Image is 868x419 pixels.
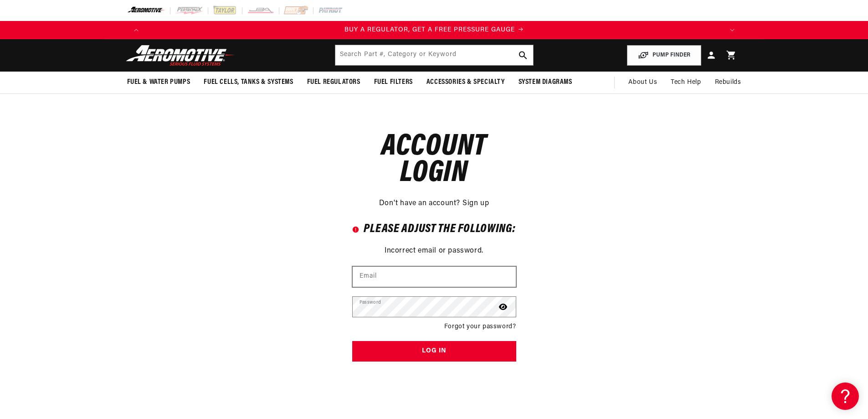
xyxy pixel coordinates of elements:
img: Aeromotive [123,45,237,66]
div: Don't have an account? [352,196,516,210]
a: Sign up [462,198,489,210]
summary: Fuel & Water Pumps [120,72,197,93]
button: Log in [352,341,516,362]
span: Fuel & Water Pumps [127,78,190,87]
button: Translation missing: en.sections.announcements.previous_announcement [127,21,145,39]
summary: System Diagrams [512,72,579,93]
button: Translation missing: en.sections.announcements.next_announcement [723,21,741,39]
div: Announcement [145,25,723,35]
summary: Tech Help [664,72,708,93]
h1: Account login [352,134,516,187]
summary: Fuel Cells, Tanks & Systems [197,72,300,93]
span: BUY A REGULATOR, GET A FREE PRESSURE GAUGE [344,26,515,33]
span: Fuel Filters [374,78,413,87]
summary: Rebuilds [708,72,748,93]
span: Fuel Cells, Tanks & Systems [204,78,293,87]
summary: Fuel Regulators [300,72,367,93]
input: Search by Part Number, Category or Keyword [335,45,533,65]
div: 1 of 4 [145,25,723,35]
span: Accessories & Specialty [426,78,505,87]
input: Email [353,267,516,287]
a: Forgot your password? [444,322,516,332]
a: About Us [621,72,664,93]
span: System Diagrams [519,78,572,87]
a: BUY A REGULATOR, GET A FREE PRESSURE GAUGE [145,25,723,35]
button: PUMP FINDER [627,45,701,66]
span: Tech Help [671,78,701,88]
summary: Fuel Filters [367,72,420,93]
h2: Please adjust the following: [352,223,516,235]
li: Incorrect email or password. [352,245,516,257]
slideshow-component: Translation missing: en.sections.announcements.announcement_bar [104,21,764,39]
summary: Accessories & Specialty [420,72,512,93]
span: Rebuilds [715,78,741,88]
span: About Us [628,79,657,86]
span: Fuel Regulators [307,78,360,87]
button: search button [513,45,533,65]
